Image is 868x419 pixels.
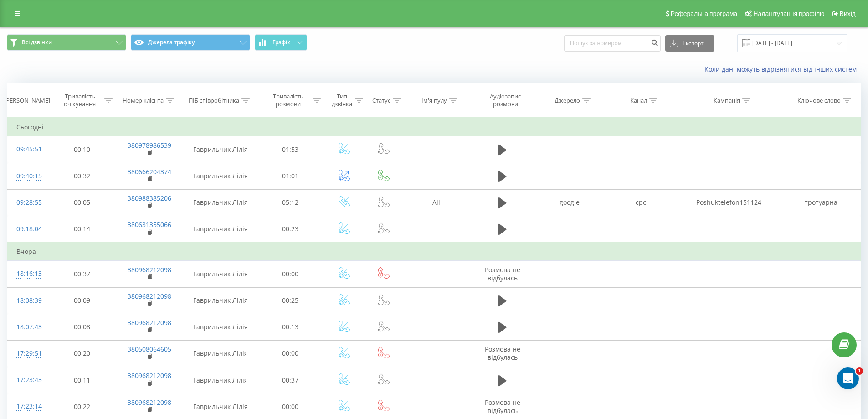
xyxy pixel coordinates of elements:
[16,398,40,415] div: 17:23:14
[671,10,738,17] span: Реферальна програма
[184,261,257,287] td: Гаврильчик Лілія
[257,189,324,216] td: 05:12
[184,287,257,314] td: Гаврильчик Лілія
[485,265,520,282] span: Розмова не відбулась
[16,292,40,310] div: 18:08:39
[485,345,520,362] span: Розмова не відбулась
[16,318,40,336] div: 18:07:43
[753,10,824,17] span: Налаштування профілю
[16,140,40,158] div: 09:45:51
[16,371,40,389] div: 17:23:43
[257,367,324,393] td: 00:37
[22,39,52,46] span: Всі дзвінки
[189,97,239,104] div: ПІБ співробітника
[257,163,324,189] td: 01:01
[837,367,859,389] iframe: Intercom live chat
[856,367,863,375] span: 1
[57,93,103,108] div: Тривалість очікування
[665,35,714,52] button: Експорт
[714,97,740,104] div: Кампанія
[372,97,390,104] div: Статус
[7,118,861,136] td: Сьогодні
[781,189,861,216] td: тротуарна
[840,10,856,17] span: Вихід
[7,243,861,261] td: Вчора
[257,216,324,243] td: 00:23
[16,345,40,362] div: 17:29:51
[128,292,171,300] a: 380968212098
[16,194,40,212] div: 09:28:55
[128,318,171,327] a: 380968212098
[257,287,324,314] td: 00:25
[479,93,532,108] div: Аудіозапис розмови
[128,220,171,229] a: 380631355066
[257,136,324,163] td: 01:53
[49,287,115,314] td: 00:09
[16,220,40,238] div: 09:18:04
[534,189,605,216] td: google
[49,136,115,163] td: 00:10
[131,34,250,51] button: Джерела трафіку
[184,189,257,216] td: Гаврильчик Лілія
[49,216,115,243] td: 00:14
[555,97,580,104] div: Джерело
[7,34,126,51] button: Всі дзвінки
[421,97,447,104] div: Ім'я пулу
[402,189,471,216] td: All
[797,97,841,104] div: Ключове слово
[128,141,171,150] a: 380978986539
[128,345,171,353] a: 380508064605
[257,261,324,287] td: 00:00
[49,367,115,393] td: 00:11
[49,261,115,287] td: 00:37
[128,398,171,407] a: 380968212098
[605,189,676,216] td: cpc
[564,35,661,52] input: Пошук за номером
[184,216,257,243] td: Гаврильчик Лілія
[184,340,257,367] td: Гаврильчик Лілія
[676,189,781,216] td: Poshuktelefon151124
[123,97,164,104] div: Номер клієнта
[184,367,257,393] td: Гаврильчик Лілія
[4,97,50,104] div: [PERSON_NAME]
[184,163,257,189] td: Гаврильчик Лілія
[257,340,324,367] td: 00:00
[255,34,307,51] button: Графік
[257,314,324,340] td: 00:13
[184,314,257,340] td: Гаврильчик Лілія
[266,93,311,108] div: Тривалість розмови
[128,194,171,202] a: 380988385206
[49,340,115,367] td: 00:20
[16,167,40,185] div: 09:40:15
[49,163,115,189] td: 00:32
[331,93,353,108] div: Тип дзвінка
[49,314,115,340] td: 00:08
[272,39,290,46] span: Графік
[128,265,171,274] a: 380968212098
[485,398,520,415] span: Розмова не відбулась
[49,189,115,216] td: 00:05
[184,136,257,163] td: Гаврильчик Лілія
[704,65,861,73] a: Коли дані можуть відрізнятися вiд інших систем
[16,265,40,283] div: 18:16:13
[630,97,647,104] div: Канал
[128,167,171,176] a: 380666204374
[128,371,171,380] a: 380968212098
